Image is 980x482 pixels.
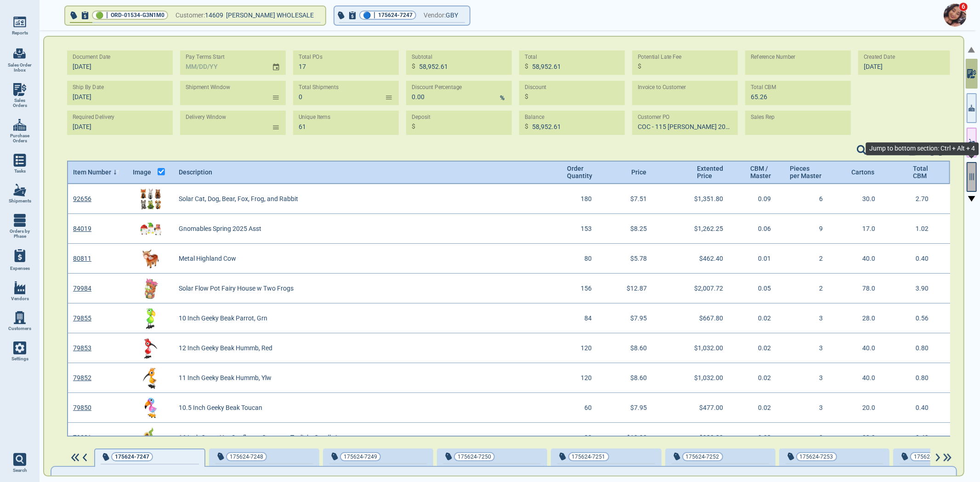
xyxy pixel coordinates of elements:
[862,434,875,441] span: 30.0
[888,214,941,244] div: 1.02
[661,393,734,423] div: $477.00
[81,454,89,462] img: ArrowIcon
[139,366,162,389] img: 79852Img
[525,84,546,91] label: Discount
[73,255,91,262] a: 80811
[179,255,236,262] span: Metal Highland Cow
[800,452,833,461] span: 175624-7253
[584,255,592,262] span: 80
[106,11,108,20] span: |
[139,187,162,210] img: 92656Img
[785,184,835,214] div: 6
[567,165,592,179] span: Order Quantity
[862,285,875,292] span: 78.0
[412,62,415,71] p: $
[13,83,26,96] img: menu_icon
[661,333,734,363] div: $1,032.00
[73,314,91,322] a: 79855
[299,84,339,91] label: Total Shipments
[226,11,314,19] span: [PERSON_NAME] WHOLESALE
[179,285,294,292] span: Solar Flow Pot Fairy House w Two Frogs
[230,452,263,461] span: 175624-7248
[630,195,647,202] span: $7.51
[133,168,151,176] span: Image
[13,342,26,354] img: menu_icon
[73,195,91,202] a: 92656
[581,344,592,352] span: 120
[630,225,647,232] span: $8.25
[67,111,167,135] input: MM/DD/YY
[268,55,286,71] button: Choose date
[139,426,162,449] img: 79321Img
[525,54,537,61] label: Total
[10,266,30,271] span: Expenses
[686,452,719,461] span: 175624-7252
[186,114,226,121] label: Delivery Window
[139,277,162,300] img: 79984Img
[179,404,262,411] span: 10.5 Inch Geeky Beak Toucan
[913,165,927,179] span: Total CBM
[942,454,953,462] img: DoubleArrowIcon
[864,54,895,61] label: Created Date
[888,333,941,363] div: 0.80
[584,404,592,411] span: 60
[862,255,875,262] span: 40.0
[630,314,647,322] span: $7.95
[581,225,592,232] span: 153
[862,344,875,352] span: 40.0
[638,84,686,91] label: Invoice to Customer
[734,393,785,423] div: 0.02
[73,434,91,441] a: 79321
[734,423,785,453] div: 0.08
[581,374,592,381] span: 120
[179,314,267,322] span: 10 Inch Geeky Beak Parrot, Grn
[525,114,544,121] label: Balance
[785,333,835,363] div: 3
[412,114,431,121] label: Deposit
[661,244,734,274] div: $462.40
[9,198,31,204] span: Shipments
[785,274,835,303] div: 2
[96,12,103,18] span: 🟢
[13,311,26,324] img: menu_icon
[179,168,212,176] span: Description
[914,452,947,461] span: 175624-7254
[751,84,776,91] label: Total CBM
[13,154,26,167] img: menu_icon
[412,122,415,131] p: $
[661,423,734,453] div: $982.80
[299,114,330,121] label: Unique Items
[205,10,226,21] span: 14609
[734,333,785,363] div: 0.02
[734,184,785,214] div: 0.09
[13,184,26,196] img: menu_icon
[734,244,785,274] div: 0.01
[179,434,358,441] span: 16 Inch Green Hat Sunflower Gnome w Tealight Candle Lantern
[959,2,968,11] span: 6
[73,344,91,352] a: 79853
[638,62,641,71] p: $
[139,247,162,270] img: 80811Img
[139,396,162,419] img: 79850Img
[299,54,323,61] label: Total POs
[67,50,167,75] input: MM/DD/YY
[412,84,462,91] label: Discount Percentage
[734,274,785,303] div: 0.05
[334,6,470,25] button: 🔵|175624-7247Vendor:GBY
[12,30,28,36] span: Reports
[630,344,647,352] span: $8.60
[69,454,81,462] img: DoubleArrowIcon
[734,303,785,333] div: 0.02
[525,92,528,101] p: $
[862,195,875,202] span: 30.0
[581,195,592,202] span: 180
[65,6,325,25] button: 🟢|ORD-01534-G3N1M0Customer:14609 [PERSON_NAME] WHOLESALE
[7,98,32,108] span: Sales Orders
[363,12,371,18] span: 🔵
[179,344,272,352] span: 12 Inch Geeky Beak Hummb, Red
[851,168,874,176] span: Cartons
[7,229,32,239] span: Orders by Phase
[751,114,775,121] label: Sales Rep
[179,225,261,232] span: Gnomables Spring 2025 Asst
[785,303,835,333] div: 3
